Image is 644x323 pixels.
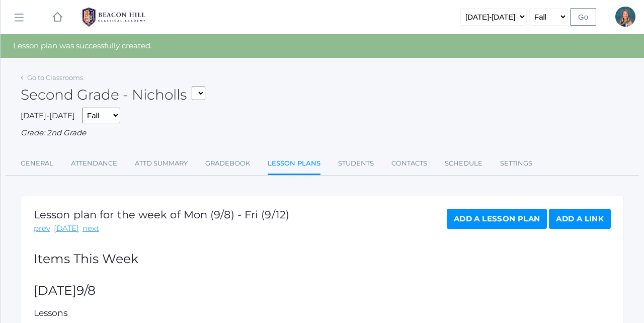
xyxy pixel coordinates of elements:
a: Contacts [391,153,427,174]
h2: [DATE] [34,284,611,298]
a: [DATE] [54,223,79,234]
span: [DATE]-[DATE] [21,111,75,120]
a: Students [338,153,374,174]
a: Attendance [71,153,117,174]
a: Schedule [445,153,482,174]
h2: Second Grade - Nicholls [21,87,205,103]
a: Add a Link [549,209,611,229]
img: BHCALogos-05-308ed15e86a5a0abce9b8dd61676a3503ac9727e845dece92d48e8588c001991.png [76,5,151,30]
div: Grade: 2nd Grade [21,127,624,139]
a: Attd Summary [135,153,188,174]
span: 9/8 [76,283,96,298]
a: Settings [500,153,532,174]
a: General [21,153,53,174]
input: Go [570,8,596,26]
div: Lesson plan was successfully created. [1,34,644,58]
h1: Lesson plan for the week of Mon (9/8) - Fri (9/12) [34,209,289,220]
h5: Lessons [34,308,611,318]
a: prev [34,223,50,234]
a: Lesson Plans [268,153,320,175]
a: Gradebook [205,153,250,174]
h2: Items This Week [34,252,611,266]
a: Go to Classrooms [27,73,83,82]
a: next [83,223,99,234]
div: Courtney Nicholls [615,7,635,27]
a: Add a Lesson Plan [447,209,547,229]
